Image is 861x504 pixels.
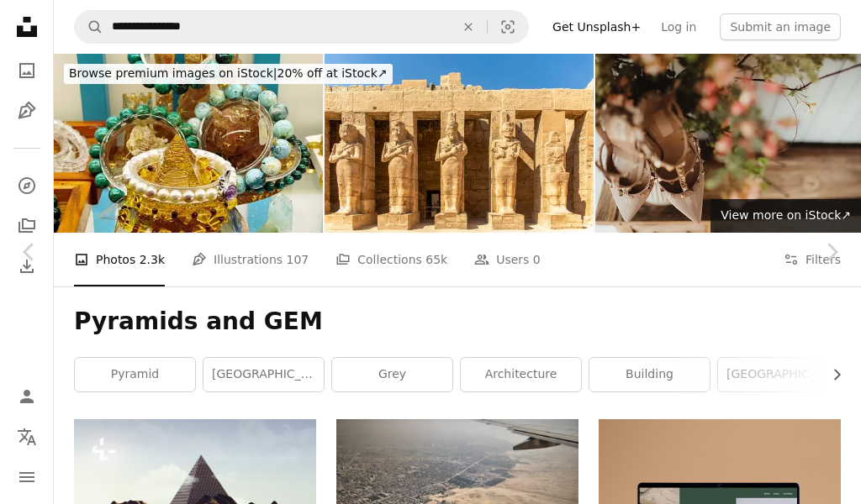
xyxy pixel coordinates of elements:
a: Log in / Sign up [10,380,44,413]
a: Users 0 [474,233,541,286]
button: Language [10,420,44,454]
a: architecture [461,358,581,391]
button: Search Unsplash [75,11,103,43]
button: Menu [10,460,44,494]
form: Find visuals sitewide [74,10,529,44]
span: 0 [533,250,541,269]
a: [GEOGRAPHIC_DATA] [203,358,324,391]
a: View more on iStock↗ [710,199,861,233]
button: Filters [784,233,841,286]
button: Submit an image [720,13,841,40]
a: [GEOGRAPHIC_DATA] [718,358,838,391]
span: Browse premium images on iStock | [69,66,277,80]
a: building [589,358,710,391]
h1: Pyramids and GEM [74,307,841,337]
div: 20% off at iStock ↗ [64,64,393,84]
span: 107 [287,250,309,269]
a: Next [802,171,861,333]
a: Browse premium images on iStock|20% off at iStock↗ [54,54,403,94]
a: Collections 65k [335,233,447,286]
img: Unveiling Karnak: Ramses III's Sacred Sanctuary [325,54,594,233]
a: Explore [10,169,44,202]
span: View more on iStock ↗ [721,208,851,222]
a: Illustrations 107 [192,233,309,286]
span: 65k [425,250,447,269]
img: Crystal Accessories and Ornaments [54,54,323,233]
a: Log in [651,13,706,40]
a: Illustrations [10,94,44,128]
button: scroll list to the right [821,358,841,391]
button: Visual search [488,11,528,43]
a: Get Unsplash+ [542,13,651,40]
a: Photos [10,54,44,87]
a: pyramid [75,358,195,391]
a: grey [332,358,452,391]
button: Clear [450,11,487,43]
